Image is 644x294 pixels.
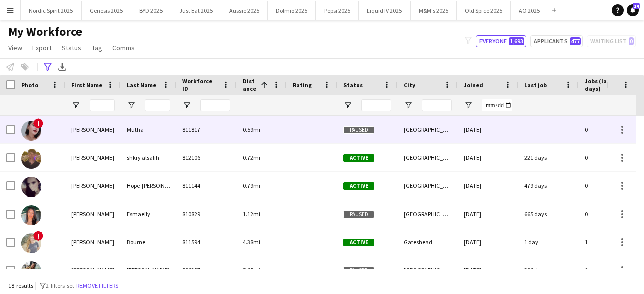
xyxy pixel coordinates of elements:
[316,1,359,20] button: Pepsi 2025
[127,101,136,110] button: Open Filter Menu
[343,154,374,162] span: Active
[21,205,41,225] img: Sonia Esmaeily
[579,256,644,284] div: 0
[518,228,579,256] div: 1 day
[627,4,639,16] a: 14
[458,172,518,200] div: [DATE]
[145,99,170,111] input: Last Name Filter Input
[92,43,102,52] span: Tag
[82,1,131,20] button: Genesis 2025
[293,81,312,89] span: Rating
[518,256,579,284] div: 306 days
[579,116,644,143] div: 0
[121,256,176,284] div: [PERSON_NAME]
[457,1,511,20] button: Old Spice 2025
[65,144,121,171] div: [PERSON_NAME]
[579,172,644,200] div: 0
[221,1,268,20] button: Aussie 2025
[176,228,236,256] div: 811594
[65,256,121,284] div: [PERSON_NAME]
[404,81,415,89] span: City
[397,200,458,228] div: [GEOGRAPHIC_DATA]
[343,126,374,134] span: Paused
[243,266,260,274] span: 5.65mi
[28,41,56,54] a: Export
[176,256,236,284] div: 806297
[343,267,374,274] span: Paused
[482,99,512,111] input: Joined Filter Input
[65,228,121,256] div: [PERSON_NAME]
[530,35,583,47] button: Applicants477
[33,231,43,241] span: !
[361,99,391,111] input: Status Filter Input
[182,77,218,92] span: Workforce ID
[579,144,644,171] div: 0
[633,3,640,9] span: 14
[121,144,176,171] div: shkry alsalih
[458,144,518,171] div: [DATE]
[171,1,221,20] button: Just Eat 2025
[131,1,171,20] button: BYD 2025
[243,126,260,133] span: 0.59mi
[359,1,411,20] button: Liquid IV 2025
[21,177,41,197] img: Holly Hope-Hume
[464,101,473,110] button: Open Filter Menu
[21,149,41,169] img: Abdullah shkry alsalih
[397,256,458,284] div: [GEOGRAPHIC_DATA]
[343,182,374,190] span: Active
[524,81,547,89] span: Last job
[21,261,41,281] img: Danielle Watts
[200,99,230,111] input: Workforce ID Filter Input
[32,43,52,52] span: Export
[127,81,156,89] span: Last Name
[176,200,236,228] div: 810829
[268,1,316,20] button: Dolmio 2025
[343,101,352,110] button: Open Filter Menu
[176,116,236,143] div: 811817
[585,77,626,92] span: Jobs (last 90 days)
[65,172,121,200] div: [PERSON_NAME]
[579,228,644,256] div: 1
[458,200,518,228] div: [DATE]
[458,228,518,256] div: [DATE]
[422,99,452,111] input: City Filter Input
[21,233,41,253] img: Georgie Bourne
[46,282,74,289] span: 2 filters set
[397,144,458,171] div: [GEOGRAPHIC_DATA]
[33,118,43,128] span: !
[511,1,548,20] button: AO 2025
[121,200,176,228] div: Esmaeily
[518,200,579,228] div: 665 days
[21,81,38,89] span: Photo
[343,81,363,89] span: Status
[243,182,260,189] span: 0.79mi
[21,1,82,20] button: Nordic Spirit 2025
[464,81,484,89] span: Joined
[62,43,82,52] span: Status
[458,116,518,143] div: [DATE]
[343,239,374,246] span: Active
[8,43,22,52] span: View
[121,116,176,143] div: Mutha
[58,41,86,54] a: Status
[243,154,260,161] span: 0.72mi
[518,144,579,171] div: 221 days
[74,280,120,291] button: Remove filters
[4,41,26,54] a: View
[21,121,41,141] img: Revti Mutha
[112,43,135,52] span: Comms
[65,116,121,143] div: [PERSON_NAME]
[71,101,80,110] button: Open Filter Menu
[71,81,102,89] span: First Name
[182,101,191,110] button: Open Filter Menu
[56,61,68,73] app-action-btn: Export XLSX
[570,37,581,45] span: 477
[243,238,260,246] span: 4.38mi
[8,24,82,39] span: My Workforce
[176,172,236,200] div: 811144
[176,144,236,171] div: 812106
[518,172,579,200] div: 479 days
[243,77,257,92] span: Distance
[121,228,176,256] div: Bourne
[397,172,458,200] div: [GEOGRAPHIC_DATA]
